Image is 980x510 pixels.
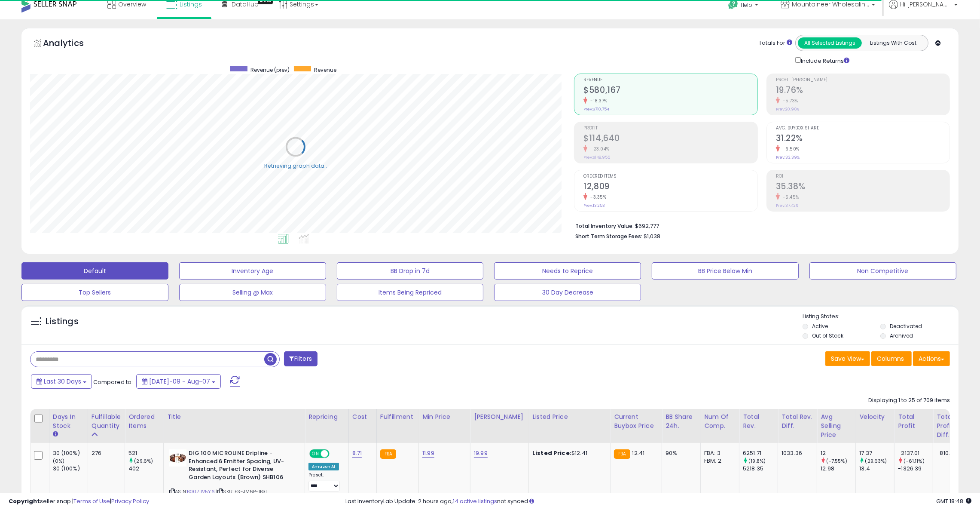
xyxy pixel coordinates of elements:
[859,465,894,473] div: 13.4
[380,449,396,459] small: FBA
[741,1,752,9] span: Help
[111,497,149,505] a: Privacy Policy
[776,126,949,131] span: Avg. Buybox Share
[583,174,757,179] span: Ordered Items
[575,220,943,230] li: $692,777
[587,194,606,200] small: -3.35%
[179,262,326,280] button: Inventory Age
[128,412,160,430] div: Ordered Items
[53,449,88,457] div: 30 (100%)
[890,332,913,339] label: Archived
[43,37,101,51] h5: Analytics
[264,162,327,169] div: Retrieving graph data..
[328,450,342,458] span: OFF
[644,232,660,240] span: $1,038
[352,449,362,458] a: 8.71
[308,412,345,421] div: Repricing
[53,458,65,464] small: (0%)
[337,284,484,301] button: Items Being Repriced
[704,412,736,430] div: Num of Comp.
[31,374,92,389] button: Last 30 Days
[776,78,949,83] span: Profit [PERSON_NAME]
[422,412,467,421] div: Min Price
[73,497,110,505] a: Terms of Use
[704,457,733,465] div: FBM: 2
[871,351,912,366] button: Columns
[21,262,168,280] button: Default
[136,374,221,389] button: [DATE]-09 - Aug-07
[776,174,949,179] span: ROI
[474,449,488,458] a: 19.99
[632,449,645,457] span: 12.41
[666,412,697,430] div: BB Share 24h.
[352,412,373,421] div: Cost
[780,98,798,104] small: -5.73%
[937,449,962,457] div: -810.62
[898,449,933,457] div: -2137.01
[21,284,168,301] button: Top Sellers
[890,323,922,330] label: Deactivated
[310,450,321,458] span: ON
[583,126,757,131] span: Profit
[743,465,778,473] div: 5218.35
[776,107,799,112] small: Prev: 20.96%
[575,233,642,240] b: Short Term Storage Fees:
[877,354,904,363] span: Columns
[308,463,339,470] div: Amazon AI
[782,449,810,457] div: 1033.36
[865,458,887,464] small: (29.63%)
[614,449,630,459] small: FBA
[936,497,971,505] span: 2025-09-7 18:48 GMT
[532,449,571,457] b: Listed Price:
[216,488,268,495] span: | SKU: FS-JM6P-1B3L
[187,488,215,495] a: B00711V5Y6
[128,465,163,473] div: 402
[776,85,949,97] h2: 19.76%
[149,377,210,386] span: [DATE]-09 - Aug-07
[861,37,925,49] button: Listings With Cost
[868,396,950,405] div: Displaying 1 to 25 of 709 items
[422,449,434,458] a: 11.99
[167,412,301,421] div: Title
[284,351,318,366] button: Filters
[453,497,497,505] a: 14 active listings
[898,412,929,430] div: Total Profit
[782,412,813,430] div: Total Rev. Diff.
[748,458,766,464] small: (19.8%)
[583,133,757,145] h2: $114,640
[809,262,956,280] button: Non Competitive
[189,449,293,483] b: DIG 100 MICROLINE Dripline - Enhanced 6 Emitter Spacing, UV-Resistant, Perfect for Diverse Garden...
[776,181,949,193] h2: 35.38%
[776,155,800,160] small: Prev: 33.39%
[812,332,843,339] label: Out of Stock
[575,222,634,230] b: Total Inventory Value:
[825,351,870,366] button: Save View
[666,449,694,457] div: 90%
[53,412,84,430] div: Days In Stock
[92,449,118,457] div: 276
[821,465,855,473] div: 12.98
[789,55,860,65] div: Include Returns
[759,39,792,47] div: Totals For
[821,449,855,457] div: 12
[904,458,925,464] small: (-61.11%)
[587,146,610,152] small: -23.04%
[652,262,799,280] button: BB Price Below Min
[812,323,828,330] label: Active
[337,262,484,280] button: BB Drop in 7d
[128,449,163,457] div: 521
[92,412,121,430] div: Fulfillable Quantity
[532,449,604,457] div: $12.41
[776,133,949,145] h2: 31.22%
[803,313,959,321] p: Listing States:
[380,412,415,421] div: Fulfillment
[776,203,798,208] small: Prev: 37.42%
[743,412,774,430] div: Total Rev.
[821,412,852,439] div: Avg Selling Price
[859,412,891,421] div: Velocity
[44,377,81,386] span: Last 30 Days
[9,497,40,505] strong: Copyright
[614,412,658,430] div: Current Buybox Price
[474,412,525,421] div: [PERSON_NAME]
[583,78,757,83] span: Revenue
